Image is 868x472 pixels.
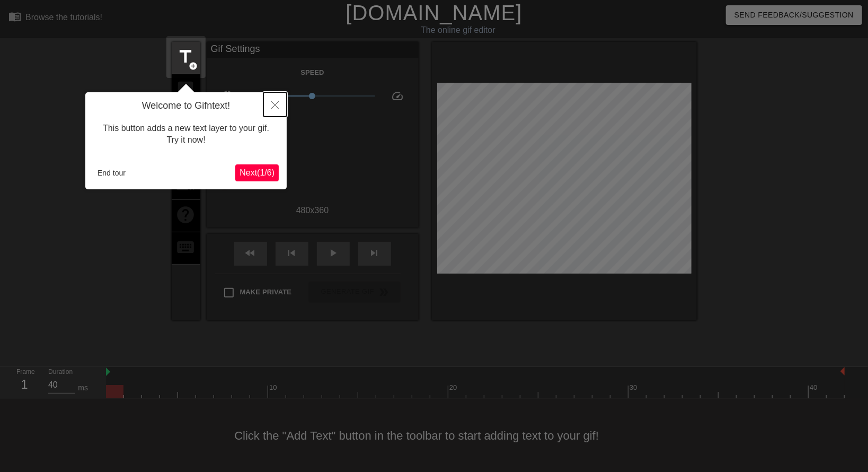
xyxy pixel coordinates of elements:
div: This button adds a new text layer to your gif. Try it now! [93,112,279,157]
h4: Welcome to Gifntext! [93,100,279,112]
span: Next ( 1 / 6 ) [240,168,274,177]
button: Next [235,164,279,181]
button: Close [263,92,287,117]
button: End tour [93,165,130,181]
